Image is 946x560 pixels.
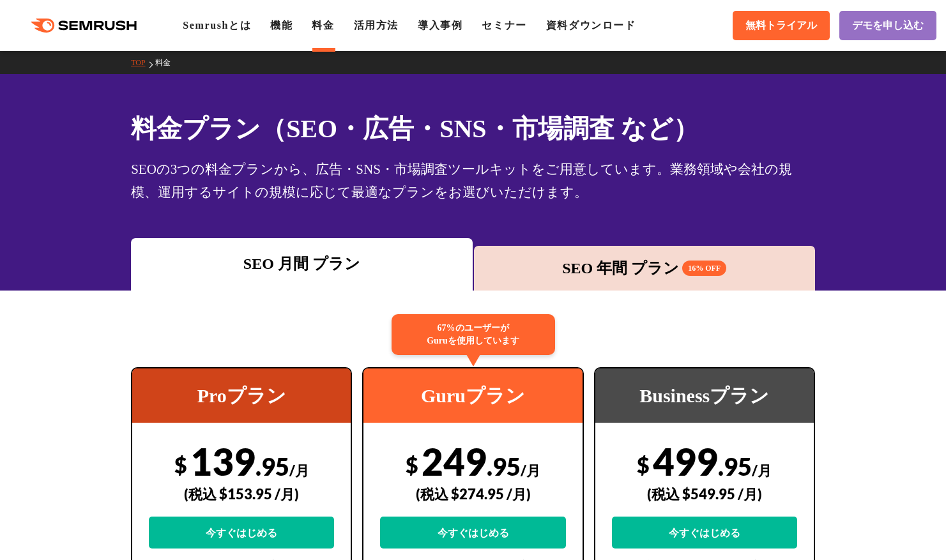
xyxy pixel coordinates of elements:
[839,11,936,40] a: デモを申し込む
[131,58,155,67] a: TOP
[852,19,924,33] span: デモを申し込む
[149,517,334,549] a: 今すぐはじめる
[745,19,817,33] span: 無料トライアル
[595,368,814,423] div: Businessプラン
[612,471,797,517] div: (税込 $549.95 /月)
[380,517,565,549] a: 今すぐはじめる
[256,451,289,481] span: .95
[482,20,526,31] a: セミナー
[137,252,466,275] div: SEO 月間 プラン
[131,110,815,148] h1: 料金プラン（SEO・広告・SNS・市場調査 など）
[131,158,815,204] div: SEOの3つの料金プランから、広告・SNS・市場調査ツールキットをご用意しています。業務領域や会社の規模、運用するサイトの規模に応じて最適なプランをお選びいただけます。
[312,20,334,31] a: 料金
[289,462,309,479] span: /月
[132,368,351,423] div: Proプラン
[637,451,650,478] span: $
[183,20,251,31] a: Semrushとは
[380,439,565,549] div: 249
[149,471,334,517] div: (税込 $153.95 /月)
[612,517,797,549] a: 今すぐはじめる
[752,462,772,479] span: /月
[363,368,582,423] div: Guruプラン
[487,451,521,481] span: .95
[174,451,187,478] span: $
[149,439,334,549] div: 139
[418,20,462,31] a: 導入事例
[270,20,293,31] a: 機能
[155,58,180,67] a: 料金
[612,439,797,549] div: 499
[354,20,399,31] a: 活用方法
[392,314,555,355] div: 67%のユーザーが Guruを使用しています
[380,471,565,517] div: (税込 $274.95 /月)
[733,11,830,40] a: 無料トライアル
[718,451,752,481] span: .95
[406,451,418,478] span: $
[546,20,636,31] a: 資料ダウンロード
[521,462,540,479] span: /月
[682,261,726,276] span: 16% OFF
[480,257,809,280] div: SEO 年間 プラン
